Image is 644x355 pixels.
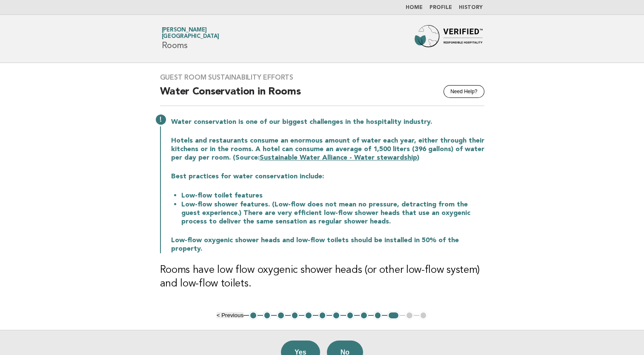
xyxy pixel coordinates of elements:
[260,155,417,161] a: Sustainable Water Alliance - Water stewardship
[406,5,423,10] a: Home
[249,311,258,320] button: 1
[160,85,484,106] h2: Water Conservation in Rooms
[429,5,452,10] a: Profile
[263,311,272,320] button: 2
[162,34,219,40] span: [GEOGRAPHIC_DATA]
[304,311,313,320] button: 5
[171,137,484,162] p: Hotels and restaurants consume an enormous amount of water each year, either through their kitche...
[171,236,484,253] p: Low-flow oxygenic shower heads and low-flow toilets should be installed in 50% of the property.
[291,311,299,320] button: 4
[171,172,484,181] p: Best practices for water conservation include:
[332,311,341,320] button: 7
[346,311,355,320] button: 8
[415,25,483,52] img: Forbes Travel Guide
[387,311,400,320] button: 11
[160,263,484,291] h3: Rooms have low flow oxygenic shower heads (or other low-flow system) and low-flow toilets.
[374,311,382,320] button: 10
[162,28,219,50] h1: Rooms
[160,73,484,82] h3: Guest Room Sustainability Efforts
[360,311,368,320] button: 9
[217,312,243,318] button: < Previous
[181,191,484,200] li: Low-flow toilet features
[318,311,327,320] button: 6
[162,27,219,39] a: [PERSON_NAME][GEOGRAPHIC_DATA]
[444,85,484,98] button: Need Help?
[181,200,484,226] li: Low-flow shower features. (Low-flow does not mean no pressure, detracting from the guest experien...
[171,118,484,126] p: Water conservation is one of our biggest challenges in the hospitality industry.
[459,5,483,10] a: History
[277,311,285,320] button: 3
